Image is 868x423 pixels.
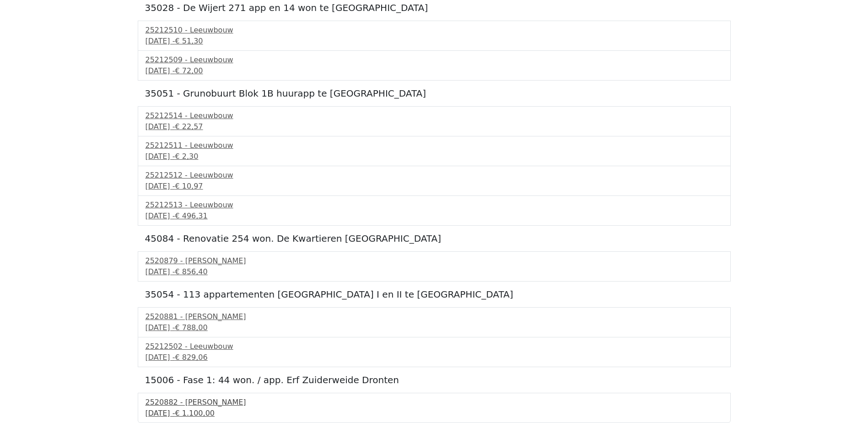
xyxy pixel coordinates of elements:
a: 2520881 - [PERSON_NAME][DATE] -€ 788,00 [146,311,723,333]
div: [DATE] - [146,151,723,162]
a: 2520879 - [PERSON_NAME][DATE] -€ 856,40 [146,255,723,277]
span: € 51,30 [175,37,203,45]
span: € 22,57 [175,122,203,131]
h5: 35051 - Grunobuurt Blok 1B huurapp te [GEOGRAPHIC_DATA] [145,88,723,99]
span: € 10,97 [175,182,203,190]
a: 25212513 - Leeuwbouw[DATE] -€ 496,31 [146,200,723,222]
a: 25212512 - Leeuwbouw[DATE] -€ 10,97 [146,170,723,192]
span: € 829,06 [175,353,207,362]
div: 2520881 - [PERSON_NAME] [146,311,723,322]
div: [DATE] - [146,408,723,419]
div: 25212502 - Leeuwbouw [146,341,723,352]
div: [DATE] - [146,121,723,132]
h5: 35054 - 113 appartementen [GEOGRAPHIC_DATA] I en II te [GEOGRAPHIC_DATA] [145,289,723,300]
span: € 1.100,00 [175,409,215,418]
a: 25212514 - Leeuwbouw[DATE] -€ 22,57 [146,110,723,132]
div: [DATE] - [146,211,723,222]
span: € 2,30 [175,152,198,161]
div: 2520882 - [PERSON_NAME] [146,397,723,408]
div: [DATE] - [146,322,723,333]
div: [DATE] - [146,36,723,47]
a: 25212509 - Leeuwbouw[DATE] -€ 72,00 [146,54,723,76]
div: [DATE] - [146,352,723,363]
a: 25212502 - Leeuwbouw[DATE] -€ 829,06 [146,341,723,363]
div: 2520879 - [PERSON_NAME] [146,255,723,266]
div: 25212512 - Leeuwbouw [146,170,723,181]
span: € 856,40 [175,267,207,276]
div: 25212514 - Leeuwbouw [146,110,723,121]
a: 25212510 - Leeuwbouw[DATE] -€ 51,30 [146,25,723,47]
div: 25212513 - Leeuwbouw [146,200,723,211]
a: 25212511 - Leeuwbouw[DATE] -€ 2,30 [146,140,723,162]
div: [DATE] - [146,181,723,192]
span: € 72,00 [175,66,203,75]
h5: 45084 - Renovatie 254 won. De Kwartieren [GEOGRAPHIC_DATA] [145,233,723,244]
h5: 35028 - De Wijert 271 app en 14 won te [GEOGRAPHIC_DATA] [145,2,723,13]
a: 2520882 - [PERSON_NAME][DATE] -€ 1.100,00 [146,397,723,419]
div: 25212509 - Leeuwbouw [146,54,723,65]
div: 25212510 - Leeuwbouw [146,25,723,36]
h5: 15006 - Fase 1: 44 won. / app. Erf Zuiderweide Dronten [145,374,723,385]
div: 25212511 - Leeuwbouw [146,140,723,151]
div: [DATE] - [146,266,723,277]
span: € 788,00 [175,323,207,332]
span: € 496,31 [175,211,207,220]
div: [DATE] - [146,65,723,76]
